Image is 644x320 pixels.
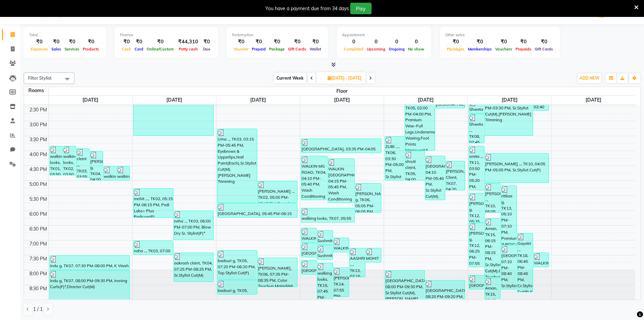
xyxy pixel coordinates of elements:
div: 4:00 PM [28,151,48,158]
div: walking looks, TK01, 03:50 PM-04:50 PM, Wash Conditioning L'oreal(F),Ironing Straight(F)* [50,146,63,175]
div: mohit ..., TK02, 05:15 PM-06:15 PM, Pedi Labs+ Plus Pedicure(F) [134,189,173,217]
div: [PERSON_NAME] .., TK10, 05:05 PM-06:05 PM, Sr.Stylist Cut(M) [485,184,500,212]
div: smita .., TK11, 03:50 PM-05:20 PM, Eyebrows,Face Bleach(F),Nail Filing [469,146,484,190]
div: ₹0 [250,38,267,46]
span: Gift Cards [533,47,555,51]
div: Total [29,32,101,38]
div: Uma .., TK03, 03:15 PM-05:45 PM, Eyebrows & Upperlips,Nail Paint(Each),Sr.Stylist Cut(M),[PERSON_... [217,129,257,202]
div: [PERSON_NAME] g, TK06, 05:05 PM-06:05 PM, Blow Dry Sr. Stylist(F)* [355,184,381,212]
div: Redemption [232,32,323,38]
span: Memberships [466,47,494,51]
div: ₹0 [50,38,63,46]
div: ZUBI ..., TK06, 03:30 PM-05:00 PM, Sr.Stylist Cut(M),[PERSON_NAME] Trimming [385,136,405,180]
div: ritikas g, TK13, 05:10 PM-07:10 PM, Premium [MEDICAL_DATA] Waxing,Wash Conditioning L'oreal(F),Bl... [501,186,517,244]
a: August 26, 2025 [165,96,184,104]
span: 1 / 1 [33,306,43,313]
span: Packages [445,47,466,51]
div: ₹0 [145,38,175,46]
div: ₹0 [286,38,308,46]
div: Other sales [445,32,555,38]
div: [GEOGRAPHIC_DATA], 07:40 PM-08:10 PM, [PERSON_NAME] Trimming [301,260,317,274]
div: Rooms [24,87,48,94]
span: Wallet [308,47,323,51]
div: 6:00 PM [28,211,48,218]
div: ₹0 [201,38,213,46]
div: ₹0 [466,38,494,46]
div: ₹0 [232,38,250,46]
div: AASHRIKA ..., TK13, 07:15 PM-08:15 PM, Top Stylist Cut(F) [350,248,365,277]
div: [PERSON_NAME] .., TK10, 04:05 PM-05:05 PM, Sr.Stylist Cut(F) [485,154,549,183]
div: walking looks, TK06, 04:30 PM-05:00 PM, Eyebrows [117,166,130,180]
span: Prepaids [514,47,533,51]
div: WALKIN [GEOGRAPHIC_DATA], 07:25 PM-07:55 PM, Eyebrows & Upperlips [533,253,549,267]
div: 3:30 PM [28,136,48,143]
span: Petty cash [177,47,199,51]
button: ADD NEW [578,73,601,83]
div: [GEOGRAPHIC_DATA], 03:35 PM-04:05 PM, Eyebrows & Upperlips [301,139,381,153]
span: No show [406,47,426,51]
span: Products [81,47,101,51]
div: Sushmita .., TK09, 07:10 PM-07:40 PM, Eyebrows & Upperlips [317,246,333,259]
span: Vouchers [494,47,514,51]
a: August 28, 2025 [333,96,351,104]
div: [GEOGRAPHIC_DATA], 07:10 PM-08:40 PM, Sr.Stylist Cut(M),[PERSON_NAME] Trimming [501,246,517,289]
div: shruti cleint, TK05, 04:00 PM-05:00 PM, Cr.Stylist Cut(F) [405,151,425,180]
div: walking looks, TK05, 04:30 PM-05:00 PM, Eyebrows [103,166,116,180]
div: Appointment [342,32,426,38]
div: ₹0 [494,38,514,46]
span: Upcoming [365,47,387,51]
div: Finance [120,32,213,38]
div: ₹0 [308,38,323,46]
span: Cash [120,47,133,51]
div: ₹44,310 [175,38,201,46]
div: shruti cleint, TK05, 02:00 PM-04:00 PM, Premium Wax~Full Legs,Underarms Waxing,Foot Prints Manicu... [405,92,435,150]
div: 8:00 PM [28,270,48,277]
div: ₹0 [267,38,286,46]
div: [PERSON_NAME] g, TK12, 06:25 PM-07:55 PM, Wash Conditioning L'oreal(F),Blow Dry Sr. Stylist(F)* [469,223,484,267]
div: 2:30 PM [28,106,48,113]
div: Saurabh ,,, TK09, 02:00 PM-03:30 PM, Sr.Stylist Cut(M),[PERSON_NAME] Trimming [485,92,532,135]
div: [GEOGRAPHIC_DATA], 08:10 PM-08:40 PM, Stylist Cut(M) [469,275,484,289]
span: Filter Stylist [28,75,52,81]
div: [PERSON_NAME], TK14, 07:55 PM-08:55 PM, Sr.Stylist Cut(F) [333,268,349,297]
div: 0 [365,38,387,46]
div: [PERSON_NAME] Client, TK07, 04:20 PM-05:20 PM, Stylist Cut(M),[PERSON_NAME] Trimming [446,161,465,190]
div: ₹0 [81,38,101,46]
div: 5:00 PM [28,181,48,188]
span: ADD NEW [579,76,599,81]
div: 7:00 PM [28,240,48,248]
div: ₹0 [133,38,145,46]
div: ₹0 [63,38,81,46]
span: Ongoing [387,47,406,51]
div: WALKIN [GEOGRAPHIC_DATA], 04:15 PM-05:45 PM, Wash Conditioning L'oreal(F),Blow Dry Sr. Stylist(F)* [328,159,354,202]
div: WALKIN MG ROAD, TK04, 04:10 PM-05:40 PM, Wash Conditioning L'oreal(F),Blow Dry Sr. Stylist(F)* [301,156,328,200]
div: ₹0 [120,38,133,46]
span: Package [267,47,286,51]
div: walking looks, TK07, 05:55 PM-06:25 PM, K Wash Shampoo(F) [301,208,354,222]
div: walking looks, TK02, 03:50 PM-04:50 PM, Wash Conditioning L'oreal(F),Blow Dry Stylist(F)* [63,146,76,175]
div: badsuri g, TK05, 08:20 PM-08:50 PM, Eyebrows [217,280,257,294]
a: August 30, 2025 [500,96,519,104]
div: [GEOGRAPHIC_DATA], 07:05 PM-07:35 PM, Gel Polish Removal [301,243,317,257]
span: Expenses [29,47,50,51]
span: Online/Custom [145,47,175,51]
div: WALKIN [GEOGRAPHIC_DATA], 06:35 PM-07:05 PM, [PERSON_NAME] Trimming [301,228,317,242]
span: Current Week [274,73,306,83]
div: indu g, TK07, 08:00 PM-09:30 PM, Ironing Curls(F)*,Director Cut(M) [50,271,130,299]
span: Card [133,47,145,51]
div: WALKIN [GEOGRAPHIC_DATA], 06:55 PM-07:25 PM, Eyebrows & Upperlips [333,238,349,252]
span: Voucher [232,47,250,51]
div: [PERSON_NAME], TK06, 07:35 PM-08:35 PM, Color Touchup Majirel(M) [258,258,297,287]
span: [DATE] - [DATE] [326,76,363,81]
div: [PERSON_NAME] g, TK12, 05:25 PM-06:25 PM, NaturLiv Detox Cleanup [469,193,484,222]
a: August 31, 2025 [584,96,603,104]
div: 3:00 PM [28,121,48,128]
div: 8:30 PM [28,285,48,292]
span: Services [63,47,81,51]
span: Due [201,47,212,51]
div: walking looks, TK15, 07:45 PM-09:15 PM, Footprints Pedi Cafe Pedicure(F),Gel Polish Touchup [317,263,333,299]
span: Completed [342,47,365,51]
a: August 29, 2025 [416,96,435,104]
div: [GEOGRAPHIC_DATA], 05:45 PM-06:15 PM, Eyebrows [217,204,297,217]
div: ₹0 [533,38,555,46]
